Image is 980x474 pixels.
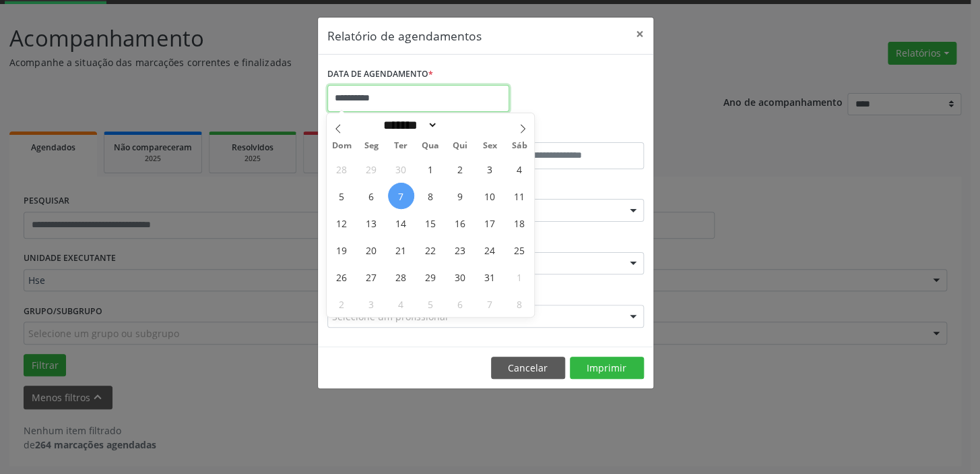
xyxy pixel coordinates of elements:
[358,210,385,236] span: Outubro 13, 2025
[447,237,473,263] span: Outubro 23, 2025
[329,237,355,263] span: Outubro 19, 2025
[327,64,433,85] label: DATA DE AGENDAMENTO
[388,156,414,182] span: Setembro 30, 2025
[329,210,355,236] span: Outubro 12, 2025
[329,291,355,317] span: Novembro 2, 2025
[506,156,532,182] span: Outubro 4, 2025
[416,142,445,150] span: Qua
[476,156,502,182] span: Outubro 3, 2025
[358,183,385,209] span: Outubro 6, 2025
[489,121,644,142] label: ATÉ
[358,237,385,263] span: Outubro 20, 2025
[476,183,502,209] span: Outubro 10, 2025
[388,291,414,317] span: Novembro 4, 2025
[388,183,414,209] span: Outubro 7, 2025
[447,264,473,290] span: Outubro 30, 2025
[506,210,532,236] span: Outubro 18, 2025
[379,118,438,132] select: Month
[418,210,444,236] span: Outubro 15, 2025
[506,264,532,290] span: Novembro 1, 2025
[476,237,502,263] span: Outubro 24, 2025
[475,142,504,150] span: Sex
[356,142,386,150] span: Seg
[388,237,414,263] span: Outubro 21, 2025
[358,264,385,290] span: Outubro 27, 2025
[418,156,444,182] span: Outubro 1, 2025
[327,142,356,150] span: Dom
[447,156,473,182] span: Outubro 2, 2025
[476,264,502,290] span: Outubro 31, 2025
[447,210,473,236] span: Outubro 16, 2025
[476,291,502,317] span: Novembro 7, 2025
[358,291,385,317] span: Novembro 3, 2025
[506,291,532,317] span: Novembro 8, 2025
[447,183,473,209] span: Outubro 9, 2025
[388,210,414,236] span: Outubro 14, 2025
[327,27,482,45] h5: Relatório de agendamentos
[491,357,565,380] button: Cancelar
[626,18,653,51] button: Close
[329,264,355,290] span: Outubro 26, 2025
[388,264,414,290] span: Outubro 28, 2025
[438,118,482,132] input: Year
[504,142,534,150] span: Sáb
[418,264,444,290] span: Outubro 29, 2025
[418,183,444,209] span: Outubro 8, 2025
[418,237,444,263] span: Outubro 22, 2025
[418,291,444,317] span: Novembro 5, 2025
[358,156,385,182] span: Setembro 29, 2025
[476,210,502,236] span: Outubro 17, 2025
[506,237,532,263] span: Outubro 25, 2025
[506,183,532,209] span: Outubro 11, 2025
[329,156,355,182] span: Setembro 28, 2025
[445,142,475,150] span: Qui
[386,142,416,150] span: Ter
[570,357,644,380] button: Imprimir
[329,183,355,209] span: Outubro 5, 2025
[447,291,473,317] span: Novembro 6, 2025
